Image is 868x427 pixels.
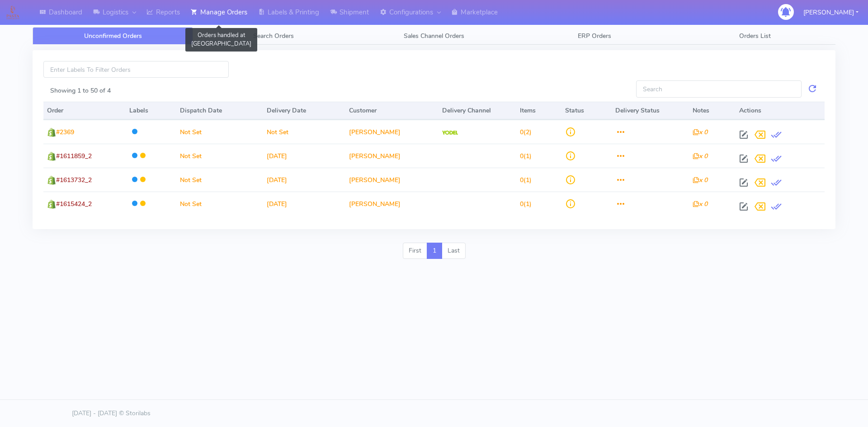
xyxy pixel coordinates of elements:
[50,86,111,95] label: Showing 1 to 50 of 4
[43,102,126,120] th: Order
[797,3,865,22] button: [PERSON_NAME]
[263,120,345,144] td: Not Set
[263,168,345,192] td: [DATE]
[84,32,142,40] span: Unconfirmed Orders
[176,144,263,168] td: Not Set
[56,176,92,184] span: #1613732_2
[345,168,439,192] td: [PERSON_NAME]
[520,152,532,160] span: (1)
[578,32,611,40] span: ERP Orders
[636,80,802,97] input: Search
[520,128,532,136] span: (2)
[612,102,689,120] th: Delivery Status
[404,32,464,40] span: Sales Channel Orders
[176,102,263,120] th: Dispatch Date
[520,200,532,208] span: (1)
[56,200,92,208] span: #1615424_2
[439,102,516,120] th: Delivery Channel
[442,131,458,135] img: Yodel
[345,192,439,216] td: [PERSON_NAME]
[56,152,92,160] span: #1611859_2
[516,102,561,120] th: Items
[176,168,263,192] td: Not Set
[263,102,345,120] th: Delivery Date
[520,176,532,184] span: (1)
[126,102,176,120] th: Labels
[345,144,439,168] td: [PERSON_NAME]
[263,192,345,216] td: [DATE]
[520,176,524,184] span: 0
[693,152,708,160] i: x 0
[693,128,708,136] i: x 0
[739,32,771,40] span: Orders List
[253,32,294,40] span: Search Orders
[176,120,263,144] td: Not Set
[263,144,345,168] td: [DATE]
[693,176,708,184] i: x 0
[176,192,263,216] td: Not Set
[520,128,524,136] span: 0
[520,152,524,160] span: 0
[736,102,825,120] th: Actions
[520,200,524,208] span: 0
[693,200,708,208] i: x 0
[345,120,439,144] td: [PERSON_NAME]
[427,243,442,259] a: 1
[43,61,229,78] input: Enter Labels To Filter Orders
[33,27,835,45] ul: Tabs
[56,128,74,136] span: #2369
[345,102,439,120] th: Customer
[561,102,612,120] th: Status
[689,102,736,120] th: Notes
